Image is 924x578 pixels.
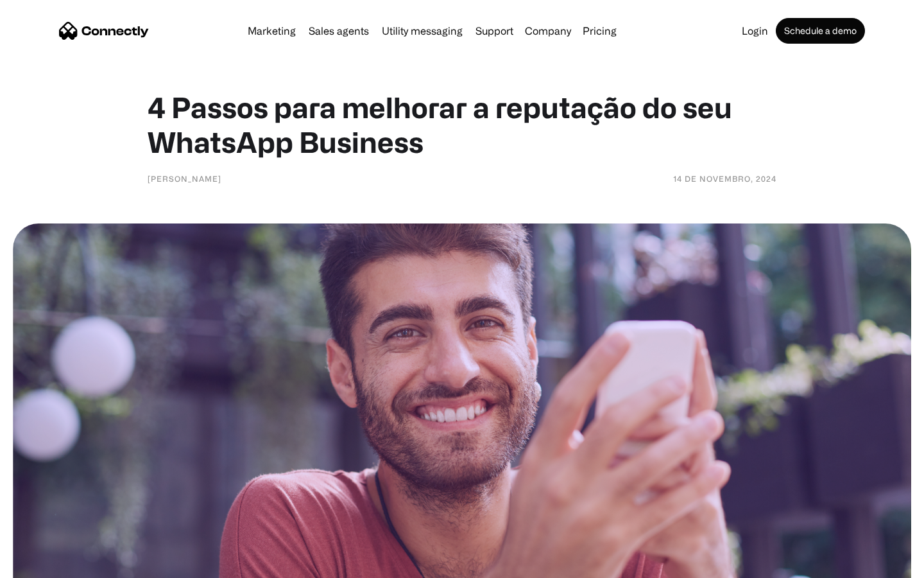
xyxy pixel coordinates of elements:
[525,22,571,40] div: Company
[673,172,776,185] div: 14 de novembro, 2024
[148,172,221,185] div: [PERSON_NAME]
[148,90,776,159] h1: 4 Passos para melhorar a reputação do seu WhatsApp Business
[243,26,301,36] a: Marketing
[377,26,468,36] a: Utility messaging
[737,26,773,36] a: Login
[13,556,77,574] aside: Language selected: English
[470,26,518,36] a: Support
[26,556,77,574] ul: Language list
[304,26,374,36] a: Sales agents
[577,26,622,36] a: Pricing
[776,18,865,44] a: Schedule a demo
